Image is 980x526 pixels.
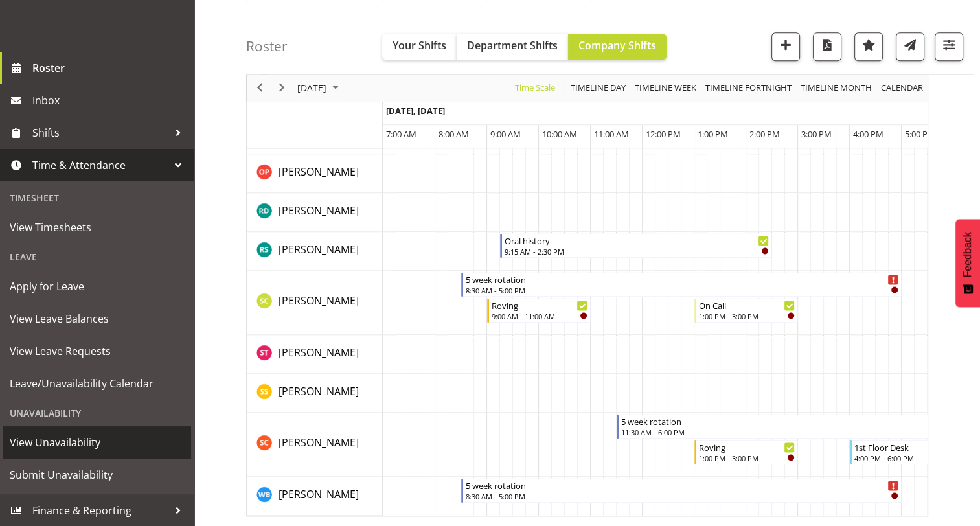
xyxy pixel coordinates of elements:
[247,477,383,516] td: Willem Burger resource
[10,465,185,485] span: Submit Unavailability
[962,232,974,277] span: Feedback
[439,128,469,140] span: 8:00 AM
[500,233,772,258] div: Rosemary Stather"s event - Oral history Begin From Tuesday, August 26, 2025 at 9:15:00 AM GMT+12:...
[247,335,383,374] td: Saniya Thompson resource
[10,218,185,237] span: View Timesheets
[699,453,795,463] div: 1:00 PM - 3:00 PM
[457,34,568,60] button: Department Shifts
[279,435,359,450] span: [PERSON_NAME]
[935,32,963,61] button: Filter Shifts
[279,165,359,179] span: [PERSON_NAME]
[279,487,359,501] span: [PERSON_NAME]
[386,128,416,140] span: 7:00 AM
[293,74,347,102] div: August 26, 2025
[279,293,359,308] span: [PERSON_NAME]
[879,80,926,97] button: Month
[10,341,185,361] span: View Leave Requests
[3,244,191,270] div: Leave
[799,80,874,97] button: Timeline Month
[247,232,383,271] td: Rosemary Stather resource
[10,309,185,328] span: View Leave Balances
[854,440,950,453] div: 1st Floor Desk
[880,80,924,97] span: calendar
[569,80,627,97] span: Timeline Day
[749,128,780,140] span: 2:00 PM
[10,374,185,393] span: Leave/Unavailability Calendar
[466,491,898,501] div: 8:30 AM - 5:00 PM
[10,277,185,296] span: Apply for Leave
[801,128,832,140] span: 3:00 PM
[279,293,359,308] a: [PERSON_NAME]
[3,270,191,303] a: Apply for Leave
[249,74,271,102] div: previous period
[247,154,383,193] td: Oshadha Perera resource
[492,299,587,312] div: Roving
[279,486,359,502] a: [PERSON_NAME]
[279,435,359,450] a: [PERSON_NAME]
[594,128,629,140] span: 11:00 AM
[279,345,359,360] span: [PERSON_NAME]
[279,345,359,360] a: [PERSON_NAME]
[621,415,950,428] div: 5 week rotation
[854,453,950,463] div: 4:00 PM - 6:00 PM
[905,128,935,140] span: 5:00 PM
[490,128,521,140] span: 9:00 AM
[703,80,794,97] button: Fortnight
[393,38,446,52] span: Your Shifts
[461,272,902,297] div: Samuel Carter"s event - 5 week rotation Begin From Tuesday, August 26, 2025 at 8:30:00 AM GMT+12:...
[896,32,924,61] button: Send a list of all shifts for the selected filtered period to all rostered employees.
[633,80,699,97] button: Timeline Week
[32,91,188,110] span: Inbox
[32,155,168,175] span: Time & Attendance
[813,32,841,61] button: Download a PDF of the roster for the current day
[513,80,558,97] button: Time Scale
[568,34,667,60] button: Company Shifts
[3,426,191,459] a: View Unavailability
[296,80,328,97] span: [DATE]
[694,440,798,464] div: Serena Casey"s event - Roving Begin From Tuesday, August 26, 2025 at 1:00:00 PM GMT+12:00 Ends At...
[699,311,795,321] div: 1:00 PM - 3:00 PM
[3,211,191,244] a: View Timesheets
[382,34,457,60] button: Your Shifts
[3,400,191,426] div: Unavailability
[279,242,359,257] span: [PERSON_NAME]
[461,478,902,503] div: Willem Burger"s event - 5 week rotation Begin From Tuesday, August 26, 2025 at 8:30:00 AM GMT+12:...
[617,414,953,439] div: Serena Casey"s event - 5 week rotation Begin From Tuesday, August 26, 2025 at 11:30:00 AM GMT+12:...
[492,311,587,321] div: 9:00 AM - 11:00 AM
[698,128,728,140] span: 1:00 PM
[279,383,359,399] a: [PERSON_NAME]
[247,193,383,232] td: Rory Duggan resource
[850,440,953,464] div: Serena Casey"s event - 1st Floor Desk Begin From Tuesday, August 26, 2025 at 4:00:00 PM GMT+12:00...
[247,271,383,335] td: Samuel Carter resource
[32,58,188,78] span: Roster
[279,203,359,218] a: [PERSON_NAME]
[279,384,359,398] span: [PERSON_NAME]
[251,80,269,97] button: Previous
[621,427,950,437] div: 11:30 AM - 6:00 PM
[505,234,769,247] div: Oral history
[247,413,383,477] td: Serena Casey resource
[467,38,558,52] span: Department Shifts
[542,128,577,140] span: 10:00 AM
[704,80,793,97] span: Timeline Fortnight
[3,367,191,400] a: Leave/Unavailability Calendar
[955,219,980,307] button: Feedback - Show survey
[3,303,191,335] a: View Leave Balances
[514,80,556,97] span: Time Scale
[699,440,795,453] div: Roving
[295,80,345,97] button: August 2025
[799,80,873,97] span: Timeline Month
[386,105,445,117] span: [DATE], [DATE]
[279,203,359,218] span: [PERSON_NAME]
[273,80,291,97] button: Next
[3,185,191,211] div: Timesheet
[771,32,800,61] button: Add a new shift
[699,299,795,312] div: On Call
[854,32,883,61] button: Highlight an important date within the roster.
[246,39,288,54] h4: Roster
[487,298,591,323] div: Samuel Carter"s event - Roving Begin From Tuesday, August 26, 2025 at 9:00:00 AM GMT+12:00 Ends A...
[3,459,191,491] a: Submit Unavailability
[633,80,698,97] span: Timeline Week
[569,80,628,97] button: Timeline Day
[466,285,898,295] div: 8:30 AM - 5:00 PM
